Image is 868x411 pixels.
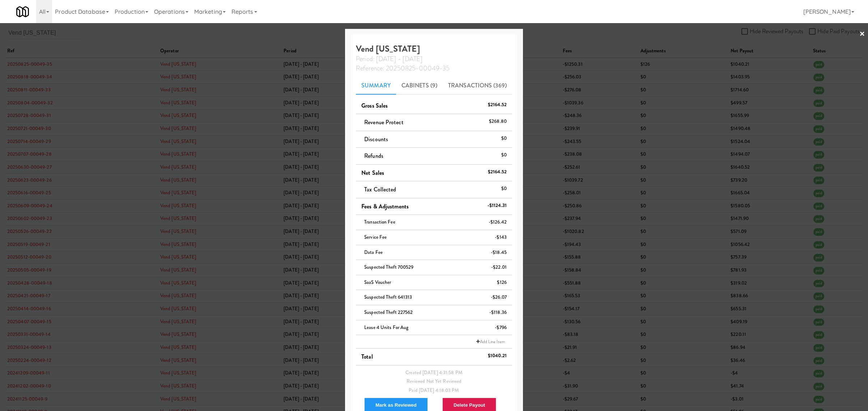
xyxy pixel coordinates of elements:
a: Cabinets (9) [396,77,443,95]
div: $1040.21 [488,351,507,360]
span: Refunds [364,152,383,160]
span: Fees & Adjustments [361,202,409,211]
img: Micromart [16,5,29,18]
span: Total [361,352,373,361]
div: -$143 [495,233,507,242]
span: Gross Sales [361,101,388,110]
span: Suspected Theft 641313 [364,294,412,300]
span: Lease 4 units for Aug [364,324,408,331]
div: $0 [501,151,507,160]
li: Transaction Fee-$126.42 [356,215,512,230]
li: Service Fee-$143 [356,230,512,245]
a: Summary [356,77,396,95]
div: -$126.42 [489,218,507,227]
div: Paid [DATE] 4:18:03 PM [361,386,507,395]
span: Net Sales [361,169,384,177]
span: Tax Collected [364,185,396,194]
div: $126 [497,278,506,287]
div: $268.80 [489,117,507,126]
a: Add Line Item [475,338,506,345]
span: Transaction Fee [364,219,395,225]
span: Reference: 20250825-00049-35 [356,64,450,73]
li: Lease 4 units for Aug-$796 [356,320,512,336]
div: $0 [501,184,507,193]
span: Service Fee [364,234,387,241]
span: Suspected Theft 227562 [364,309,413,316]
li: SaaS Voucher$126 [356,275,512,290]
h4: Vend [US_STATE] [356,44,512,73]
li: Suspected Theft 227562-$118.36 [356,305,512,320]
div: $0 [501,134,507,143]
div: -$26.07 [491,293,507,302]
div: $2164.52 [488,168,507,177]
div: $2164.52 [488,100,507,109]
a: × [859,23,865,46]
span: Data Fee [364,249,383,256]
div: -$118.36 [489,308,507,317]
span: Period: [DATE] - [DATE] [356,54,422,64]
a: Transactions (369) [443,77,512,95]
li: Data Fee-$18.45 [356,245,512,260]
div: -$22.01 [491,263,507,272]
span: Discounts [364,135,388,143]
span: Suspected Theft 700529 [364,264,413,271]
div: -$18.45 [491,248,507,257]
li: Suspected Theft 700529-$22.01 [356,260,512,275]
div: Created [DATE] 4:31:58 PM [361,368,507,377]
div: Reviewed Not Yet Reviewed [361,377,507,386]
span: Revenue Protect [364,118,404,126]
div: -$796 [495,323,507,332]
span: SaaS Voucher [364,279,391,286]
li: Suspected Theft 641313-$26.07 [356,290,512,305]
div: -$1124.31 [488,201,507,210]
